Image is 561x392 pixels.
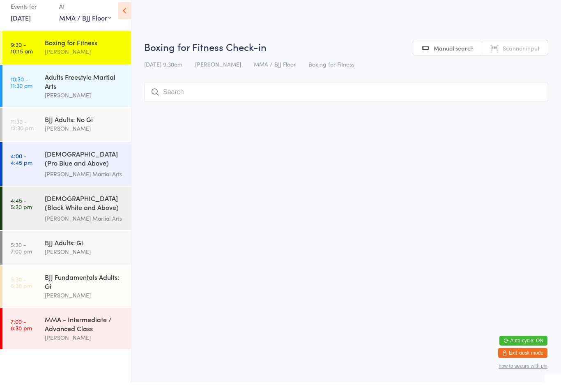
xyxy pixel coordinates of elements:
[11,162,32,175] time: 4:00 - 4:45 pm
[2,152,131,195] a: 4:00 -4:45 pm[DEMOGRAPHIC_DATA] (Pro Blue and Above) Freestyle Martial Arts[PERSON_NAME] Martial ...
[11,51,33,64] time: 9:30 - 10:15 am
[498,357,547,367] button: Exit kiosk mode
[45,179,124,188] div: [PERSON_NAME] Martial Arts
[45,56,124,66] div: [PERSON_NAME]
[45,223,124,233] div: [PERSON_NAME] Martial Arts
[45,100,124,109] div: [PERSON_NAME]
[45,203,124,223] div: [DEMOGRAPHIC_DATA] (Black White and Above) Freestyle Martial ...
[254,69,296,78] span: MMA / BJJ Floor
[59,9,111,23] div: At
[499,373,547,378] button: how to secure with pin
[11,206,32,219] time: 4:45 - 5:30 pm
[11,127,34,141] time: 11:30 - 12:30 pm
[11,251,32,264] time: 5:30 - 7:00 pm
[45,324,124,342] div: MMA - Intermediate / Advanced Class
[45,82,124,100] div: Adults Freestyle Martial Arts
[59,23,111,32] div: MMA / BJJ Floor
[45,342,124,352] div: [PERSON_NAME]
[2,40,131,74] a: 9:30 -10:15 amBoxing for Fitness[PERSON_NAME]
[45,133,124,143] div: [PERSON_NAME]
[45,282,124,300] div: BJJ Fundamentals Adults: Gi
[2,196,131,240] a: 4:45 -5:30 pm[DEMOGRAPHIC_DATA] (Black White and Above) Freestyle Martial ...[PERSON_NAME] Martia...
[11,9,51,23] div: Events for
[45,256,124,266] div: [PERSON_NAME]
[11,85,32,98] time: 10:30 - 11:30 am
[2,240,131,274] a: 5:30 -7:00 pmBJJ Adults: Gi[PERSON_NAME]
[499,345,547,355] button: Auto-cycle: ON
[2,117,131,151] a: 11:30 -12:30 pmBJJ Adults: No Gi[PERSON_NAME]
[503,53,540,62] span: Scanner input
[45,47,124,56] div: Boxing for Fitness
[45,247,124,256] div: BJJ Adults: Gi
[195,69,241,78] span: [PERSON_NAME]
[11,285,32,298] time: 5:30 - 6:30 pm
[144,69,182,78] span: [DATE] 9:30am
[45,159,124,179] div: [DEMOGRAPHIC_DATA] (Pro Blue and Above) Freestyle Martial Arts
[2,275,131,316] a: 5:30 -6:30 pmBJJ Fundamentals Adults: Gi[PERSON_NAME]
[144,49,548,63] h2: Boxing for Fitness Check-in
[45,124,124,133] div: BJJ Adults: No Gi
[11,23,31,32] a: [DATE]
[2,317,131,359] a: 7:00 -8:30 pmMMA - Intermediate / Advanced Class[PERSON_NAME]
[11,327,32,341] time: 7:00 - 8:30 pm
[45,300,124,309] div: [PERSON_NAME]
[144,92,548,111] input: Search
[434,53,474,62] span: Manual search
[2,75,131,116] a: 10:30 -11:30 amAdults Freestyle Martial Arts[PERSON_NAME]
[308,69,354,78] span: Boxing for Fitness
